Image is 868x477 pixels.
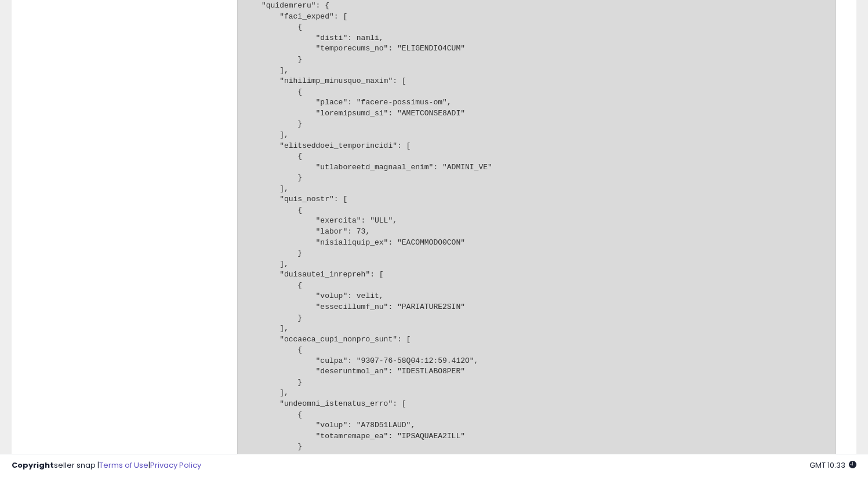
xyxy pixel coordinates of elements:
strong: Copyright [12,460,54,471]
a: Privacy Policy [150,460,201,471]
span: 2025-10-12 10:33 GMT [809,460,856,471]
a: Terms of Use [99,460,148,471]
div: seller snap | | [12,460,201,471]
